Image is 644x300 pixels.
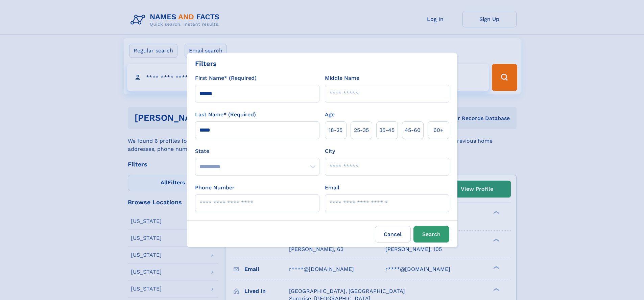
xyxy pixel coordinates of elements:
[195,74,257,82] label: First Name* (Required)
[379,126,395,134] span: 35‑45
[325,184,339,192] label: Email
[195,184,235,192] label: Phone Number
[325,74,359,82] label: Middle Name
[405,126,421,134] span: 45‑60
[433,126,444,134] span: 60+
[325,111,335,119] label: Age
[195,147,319,155] label: State
[375,226,411,243] label: Cancel
[325,147,335,155] label: City
[195,59,217,69] div: Filters
[413,226,449,243] button: Search
[195,111,256,119] label: Last Name* (Required)
[329,126,342,134] span: 18‑25
[354,126,369,134] span: 25‑35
